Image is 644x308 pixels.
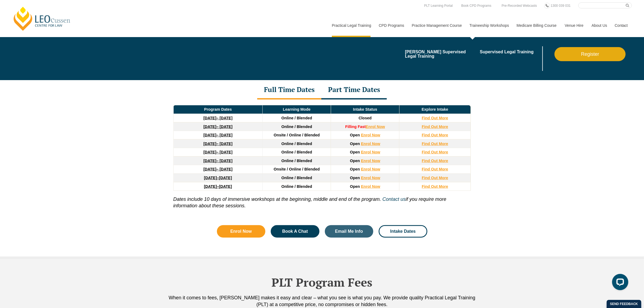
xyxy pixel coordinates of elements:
a: Practical Legal Training [328,14,375,37]
span: Open [350,133,360,137]
a: Book CPD Programs [460,3,493,9]
span: Intake Dates [390,229,416,234]
span: Online / Blended [281,159,312,163]
a: Intake Dates [379,225,427,238]
span: Open [350,159,360,163]
span: Onsite / Online / Blended [274,167,320,171]
h2: PLT Program Fees [168,276,476,289]
a: [PERSON_NAME] Supervised Legal Training [405,50,476,58]
a: Enrol Now [361,133,380,137]
a: Find Out More [422,133,448,137]
i: Dates include 10 days of immersive workshops at the beginning, middle and end of the program. [173,196,381,202]
a: [DATE]– [DATE] [203,167,232,171]
p: if you require more information about these sessions. [173,191,471,209]
strong: Filling Fast [345,124,366,129]
span: Closed [359,116,372,120]
a: CPD Programs [375,14,408,37]
span: Open [350,167,360,171]
p: When it comes to fees, [PERSON_NAME] makes it easy and clear – what you see is what you pay. We p... [168,294,476,308]
span: Onsite / Online / Blended [274,133,320,137]
td: Intake Status [331,105,399,114]
a: [DATE]– [DATE] [203,133,232,137]
a: Find Out More [422,184,448,189]
strong: [DATE] [203,142,216,146]
strong: [DATE] [203,124,216,129]
a: 1300 039 031 [549,3,572,9]
a: Traineeship Workshops [465,14,513,37]
a: Email Me Info [325,225,374,238]
a: PLT Learning Portal [423,3,454,9]
a: [PERSON_NAME] Centre for Law [12,6,72,31]
a: Find Out More [422,176,448,180]
a: Supervised Legal Training [480,50,541,54]
span: Open [350,150,360,154]
a: Contact [611,14,632,37]
strong: [DATE] [203,116,216,120]
a: Find Out More [422,142,448,146]
a: Find Out More [422,116,448,120]
strong: [DATE] [204,184,217,189]
a: Enrol Now [361,142,380,146]
span: Online / Blended [281,116,312,120]
a: Find Out More [422,150,448,154]
a: Find Out More [422,124,448,129]
a: [DATE]– [DATE] [203,116,232,120]
a: [DATE]– [DATE] [203,142,232,146]
span: Online / Blended [281,150,312,154]
span: Email Me Info [335,229,363,234]
span: Open [350,142,360,146]
a: Find Out More [422,167,448,171]
a: Practice Management Course [408,14,465,37]
a: Venue Hire [561,14,587,37]
span: Enrol Now [230,229,252,234]
span: Online / Blended [281,184,312,189]
span: Online / Blended [281,176,312,180]
strong: [DATE] [203,133,216,137]
span: Online / Blended [281,124,312,129]
a: [DATE]–[DATE] [204,176,232,180]
a: Book A Chat [271,225,319,238]
a: Enrol Now [361,150,380,154]
div: Part Time Dates [321,81,387,100]
span: [DATE] [219,176,232,180]
span: 1300 039 031 [551,4,570,8]
a: [DATE]– [DATE] [203,159,232,163]
span: Open [350,176,360,180]
a: Enrol Now [217,225,266,238]
td: Explore Intake [399,105,471,114]
span: Online / Blended [281,142,312,146]
a: Enrol Now [361,184,380,189]
span: [DATE] [219,184,232,189]
a: Pre-Recorded Webcasts [500,3,539,9]
div: Full Time Dates [257,81,321,100]
a: Enrol Now [361,176,380,180]
a: Find Out More [422,159,448,163]
td: Learning Mode [263,105,331,114]
strong: [DATE] [203,159,216,163]
a: Enrol Now [361,167,380,171]
a: Enrol Now [361,159,380,163]
a: Medicare Billing Course [513,14,561,37]
span: Open [350,184,360,189]
strong: [DATE] [203,167,216,171]
a: Register [554,47,626,61]
iframe: LiveChat chat widget [608,272,630,294]
span: Book A Chat [282,229,308,234]
a: Contact us [382,196,406,202]
strong: [DATE] [204,176,217,180]
strong: [DATE] [203,150,216,154]
a: [DATE]– [DATE] [203,124,232,129]
a: [DATE]–[DATE] [204,184,232,189]
a: Enrol Now [366,124,385,129]
a: [DATE]– [DATE] [203,150,232,154]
